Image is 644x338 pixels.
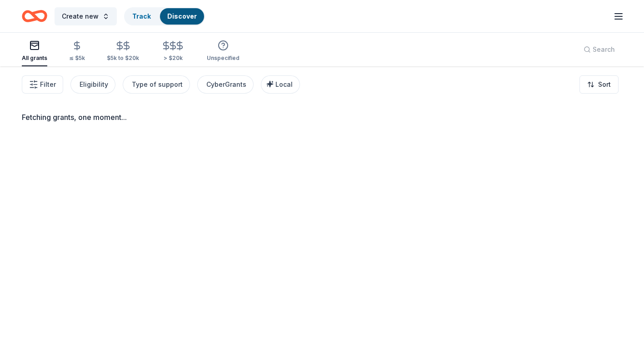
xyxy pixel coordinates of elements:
a: Home [22,5,47,27]
div: Eligibility [80,79,108,90]
div: > $20k [161,55,185,62]
button: ≤ $5k [69,37,85,66]
button: CyberGrants [197,75,254,94]
div: All grants [22,55,47,62]
div: ≤ $5k [69,55,85,62]
div: Type of support [132,79,183,90]
button: Unspecified [207,36,240,66]
button: Type of support [123,75,190,94]
span: Create new [62,11,99,22]
span: Local [275,80,293,88]
button: TrackDiscover [124,7,205,25]
div: $5k to $20k [107,55,139,62]
span: Filter [40,79,56,90]
button: $5k to $20k [107,37,139,66]
button: Eligibility [70,75,115,94]
button: Filter [22,75,63,94]
button: > $20k [161,37,185,66]
a: Discover [167,12,197,20]
button: Create new [55,7,117,25]
div: Unspecified [207,55,240,62]
div: Fetching grants, one moment... [22,112,622,123]
button: Sort [579,75,619,94]
a: Track [132,12,151,20]
button: All grants [22,36,47,66]
button: Local [261,75,300,94]
div: CyberGrants [206,79,246,90]
span: Sort [598,79,611,90]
